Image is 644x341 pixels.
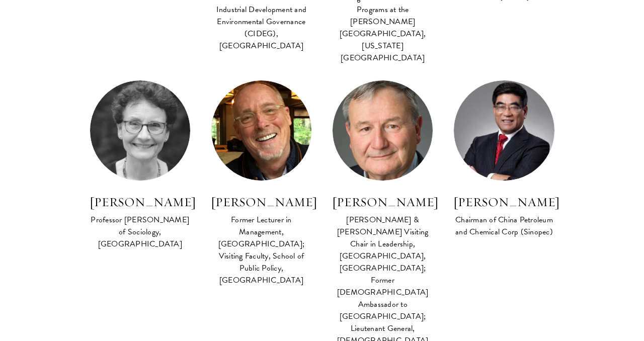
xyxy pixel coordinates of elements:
[211,194,312,211] h3: [PERSON_NAME]
[211,214,312,286] div: Former Lecturer in Management, [GEOGRAPHIC_DATA]; Visiting Faculty, School of Public Policy, [GEO...
[453,194,554,211] h3: [PERSON_NAME]
[332,194,433,211] h3: [PERSON_NAME]
[90,80,191,251] a: [PERSON_NAME] Professor [PERSON_NAME] of Sociology, [GEOGRAPHIC_DATA]
[211,80,312,287] a: [PERSON_NAME] Former Lecturer in Management, [GEOGRAPHIC_DATA]; Visiting Faculty, School of Publi...
[90,194,191,211] h3: [PERSON_NAME]
[453,80,554,239] a: [PERSON_NAME] Chairman of China Petroleum and Chemical Corp (Sinopec)
[453,214,554,238] div: Chairman of China Petroleum and Chemical Corp (Sinopec)
[90,214,191,250] div: Professor [PERSON_NAME] of Sociology, [GEOGRAPHIC_DATA]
